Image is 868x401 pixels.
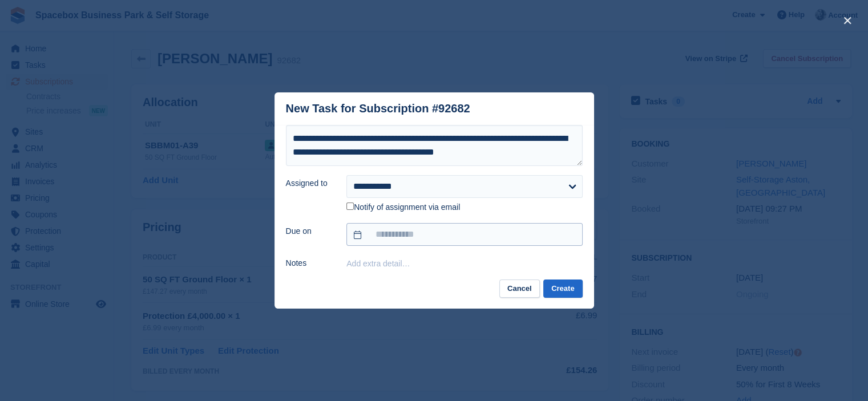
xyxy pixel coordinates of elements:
[346,202,460,213] label: Notify of assignment via email
[543,280,582,298] button: Create
[286,177,333,189] label: Assigned to
[499,280,540,298] button: Cancel
[838,11,857,30] button: close
[286,225,333,237] label: Due on
[286,257,333,269] label: Notes
[346,259,410,268] button: Add extra detail…
[286,102,470,115] div: New Task for Subscription #92682
[346,202,354,210] input: Notify of assignment via email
